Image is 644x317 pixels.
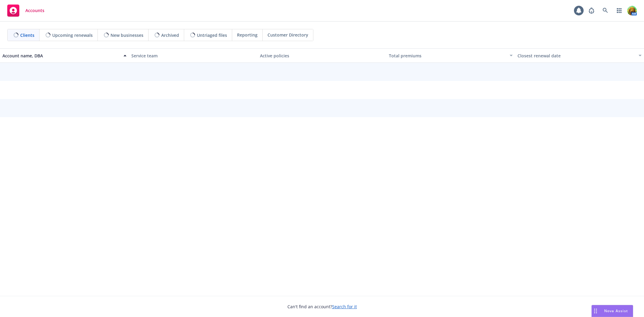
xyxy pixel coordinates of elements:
a: Search for it [332,304,357,309]
div: Active policies [260,53,384,59]
button: Active policies [258,48,386,63]
span: Archived [161,32,179,38]
span: Can't find an account? [287,303,357,310]
span: Reporting [237,32,258,38]
button: Nova Assist [591,305,633,317]
div: Total premiums [389,53,506,59]
div: Account name, DBA [2,53,120,59]
span: Customer Directory [268,32,308,38]
button: Closest renewal date [515,48,644,63]
div: Drag to move [592,305,599,317]
button: Total premiums [386,48,515,63]
span: Untriaged files [197,32,227,38]
span: Nova Assist [604,308,628,313]
a: Switch app [613,5,625,17]
span: Accounts [25,8,44,13]
a: Search [599,5,611,17]
img: photo [627,6,637,15]
button: Service team [129,48,258,63]
span: New businesses [111,32,143,38]
span: Upcoming renewals [52,32,93,38]
div: Service team [131,53,255,59]
div: Closest renewal date [517,53,635,59]
a: Accounts [5,2,47,19]
span: Clients [20,32,34,38]
a: Report a Bug [585,5,598,17]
